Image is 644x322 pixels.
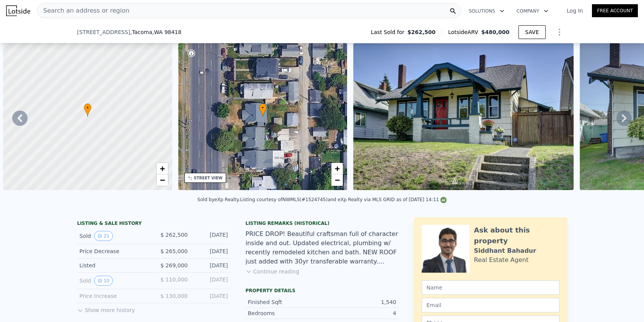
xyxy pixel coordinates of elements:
div: Bedrooms [248,309,322,317]
div: Sold by eXp Realty . [197,197,240,202]
span: − [160,175,165,185]
div: [DATE] [194,231,228,241]
div: Property details [246,288,399,294]
div: [DATE] [194,247,228,255]
img: Sale: 125798271 Parcel: 100638805 [353,43,574,190]
a: Zoom in [331,163,343,174]
div: Ask about this property [474,225,559,246]
span: $262,500 [408,28,436,36]
a: Zoom out [331,174,343,186]
span: $ 262,500 [160,232,187,238]
div: Listing Remarks (Historical) [246,220,399,226]
button: Solutions [463,4,510,18]
button: View historical data [94,231,113,241]
span: $ 265,000 [160,248,187,254]
div: PRICE DROP! Beautiful craftsman full of character inside and out. Updated electrical, plumbing w/... [246,229,399,266]
span: Last Sold for [371,28,408,36]
button: View historical data [94,276,113,286]
span: + [335,164,340,173]
a: Free Account [592,4,638,17]
a: Zoom in [157,163,168,174]
button: Continue reading [246,268,300,275]
span: , WA 98418 [152,29,181,35]
div: [DATE] [194,292,228,300]
div: Price Decrease [80,247,148,255]
div: STREET VIEW [194,175,223,181]
div: Finished Sqft [248,298,322,306]
img: Lotside [6,5,30,16]
button: Show more history [77,303,135,314]
div: 4 [322,309,396,317]
a: Log In [558,7,592,15]
div: Listing courtesy of NWMLS (#1524745) and eXp Realty via MLS GRID as of [DATE] 14:11 [240,197,447,202]
span: , Tacoma [130,28,181,36]
div: LISTING & SALE HISTORY [77,220,230,228]
div: • [259,103,267,117]
button: SAVE [518,25,545,39]
img: NWMLS Logo [440,197,447,203]
div: • [84,103,91,117]
span: Search an address or region [37,6,129,15]
span: • [259,104,267,111]
div: 1,540 [322,298,396,306]
div: Real Estate Agent [474,255,529,265]
span: $480,000 [481,29,510,35]
span: $ 130,000 [160,293,187,299]
div: Price Increase [80,292,148,300]
span: $ 269,000 [160,262,187,268]
div: Listed [80,262,148,269]
span: $ 110,000 [160,276,187,283]
input: Name [422,280,559,295]
button: Show Options [552,24,567,40]
div: Siddhant Bahadur [474,246,536,255]
input: Email [422,298,559,312]
div: [DATE] [194,262,228,269]
span: Lotside ARV [448,28,481,36]
div: [DATE] [194,276,228,286]
span: • [84,104,91,111]
button: Company [510,4,554,18]
div: Sold [80,276,148,286]
div: Sold [80,231,148,241]
span: − [335,175,340,185]
a: Zoom out [157,174,168,186]
span: [STREET_ADDRESS] [77,28,130,36]
span: + [160,164,165,173]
